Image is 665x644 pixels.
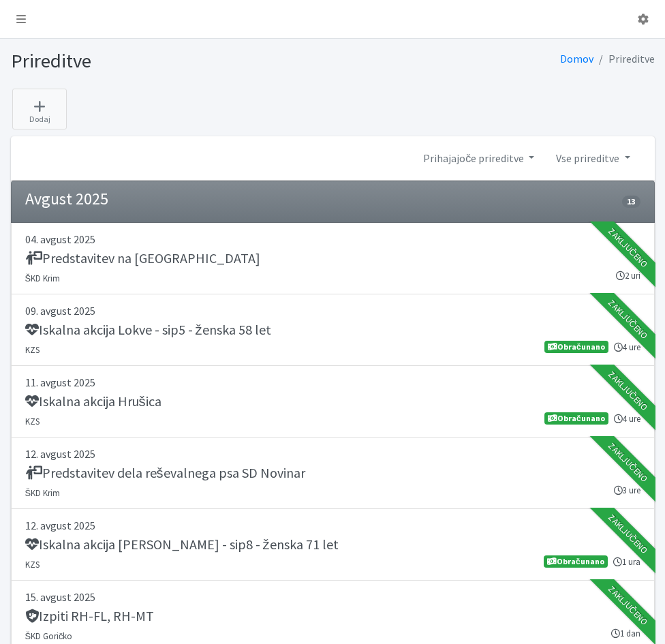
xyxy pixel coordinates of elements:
small: ŠKD Krim [25,487,61,498]
h5: Izpiti RH-FL, RH-MT [25,608,154,624]
h5: Iskalna akcija [PERSON_NAME] - sip8 - ženska 71 let [25,536,339,553]
h5: Iskalna akcija Lokve - sip5 - ženska 58 let [25,322,271,338]
a: Prihajajoče prireditve [412,144,545,172]
span: Obračunano [544,555,607,568]
span: Obračunano [544,412,608,425]
small: KZS [25,344,40,355]
li: Prireditve [593,49,655,69]
p: 09. avgust 2025 [25,303,640,319]
p: 15. avgust 2025 [25,589,640,605]
small: KZS [25,559,40,570]
h5: Predstavitev na [GEOGRAPHIC_DATA] [25,250,260,266]
a: Vse prireditve [545,144,640,172]
h5: Iskalna akcija Hrušica [25,393,161,410]
a: 12. avgust 2025 Iskalna akcija [PERSON_NAME] - sip8 - ženska 71 let KZS 1 ura Obračunano Zaključeno [11,509,655,581]
a: 09. avgust 2025 Iskalna akcija Lokve - sip5 - ženska 58 let KZS 4 ure Obračunano Zaključeno [11,294,655,366]
a: 11. avgust 2025 Iskalna akcija Hrušica KZS 4 ure Obračunano Zaključeno [11,366,655,438]
span: Obračunano [544,341,608,353]
a: Dodaj [12,89,67,129]
a: 04. avgust 2025 Predstavitev na [GEOGRAPHIC_DATA] ŠKD Krim 2 uri Zaključeno [11,223,655,294]
p: 12. avgust 2025 [25,446,640,462]
small: ŠKD Goričko [25,630,73,641]
h1: Prireditve [11,49,328,73]
small: KZS [25,416,40,427]
span: 13 [622,196,640,208]
a: 12. avgust 2025 Predstavitev dela reševalnega psa SD Novinar ŠKD Krim 3 ure Zaključeno [11,438,655,509]
p: 11. avgust 2025 [25,374,640,390]
h5: Predstavitev dela reševalnega psa SD Novinar [25,465,305,481]
a: Domov [560,52,593,65]
h4: Avgust 2025 [25,189,108,209]
small: ŠKD Krim [25,273,61,283]
p: 04. avgust 2025 [25,231,640,247]
p: 12. avgust 2025 [25,517,640,534]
